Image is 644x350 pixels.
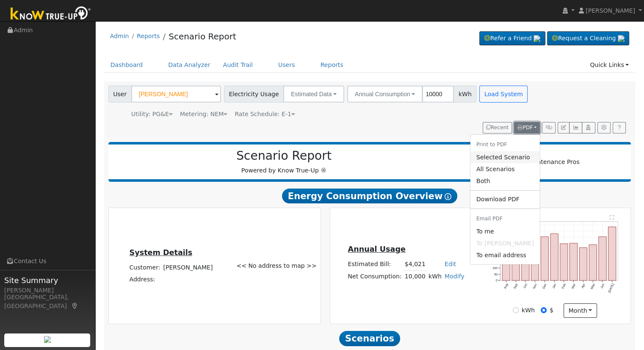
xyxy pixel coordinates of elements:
[522,306,535,315] label: kWh
[564,303,597,318] button: month
[283,86,344,103] button: Estimated Data
[314,57,350,73] a: Reports
[513,307,519,313] input: kWh
[610,215,615,220] text: 
[483,122,512,134] button: Recent
[403,258,427,271] td: $4,021
[558,122,569,134] button: Edit User
[470,151,540,163] a: Selected Scenario
[532,283,538,289] text: Nov
[128,261,162,273] td: Customer:
[542,283,548,289] text: Dec
[445,193,451,200] i: Show Help
[541,307,547,313] input: $
[561,283,567,289] text: Feb
[131,86,221,103] input: Select a User
[494,272,498,276] text: 50
[589,244,597,281] rect: onclick=""
[570,243,578,281] rect: onclick=""
[137,33,160,39] a: Reports
[571,283,577,289] text: Mar
[618,35,625,42] img: retrieve
[128,273,162,285] td: Address:
[169,31,236,42] a: Scenario Report
[108,86,132,103] span: User
[346,258,403,271] td: Estimated Bill:
[117,149,451,163] h2: Scenario Report
[514,122,540,134] button: PDF
[503,158,579,167] img: Solar Maintenance Pros
[569,122,582,134] button: Multi-Series Graph
[512,238,520,281] rect: onclick=""
[551,233,558,281] rect: onclick=""
[113,149,456,175] div: Powered by Know True-Up ®
[580,247,587,281] rect: onclick=""
[583,57,635,73] a: Quick Links
[531,245,539,281] rect: onclick=""
[609,227,616,281] rect: onclick=""
[597,122,611,134] button: Settings
[581,283,586,289] text: Apr
[523,283,528,289] text: Oct
[282,189,457,204] span: Energy Consumption Overview
[445,273,464,280] a: Modify
[522,243,529,281] rect: onclick=""
[44,336,51,343] img: retrieve
[427,270,443,283] td: kWh
[131,110,173,119] div: Utility: PG&E
[496,278,498,282] text: 0
[162,261,214,273] td: [PERSON_NAME]
[517,125,533,131] span: PDF
[6,5,95,24] img: Know True-Up
[224,86,284,103] span: Electricity Usage
[470,250,540,261] a: To email address
[479,86,528,103] button: Load System
[104,57,149,73] a: Dashboard
[71,303,79,309] a: Map
[479,31,545,46] a: Refer a Friend
[492,266,498,270] text: 100
[232,214,319,318] div: << No address to map >>
[561,244,568,281] rect: onclick=""
[599,236,607,281] rect: onclick=""
[217,57,259,73] a: Audit Trail
[4,293,91,311] div: [GEOGRAPHIC_DATA], [GEOGRAPHIC_DATA]
[550,306,553,315] label: $
[129,248,192,257] u: System Details
[4,275,91,286] span: Site Summary
[347,86,423,103] button: Annual Consumption
[470,212,540,226] li: Email PDF
[445,261,456,267] a: Edit
[180,110,227,119] div: Metering: NEM
[235,111,295,117] span: Alias: None
[613,122,626,134] a: Help Link
[470,163,540,175] a: All Scenarios
[502,229,510,281] rect: onclick=""
[542,122,555,134] button: Generate Report Link
[470,175,540,187] a: Both
[533,35,540,42] img: retrieve
[608,283,615,294] text: [DATE]
[162,57,217,73] a: Data Analyzer
[4,286,91,295] div: [PERSON_NAME]
[453,86,476,103] span: kWh
[552,283,557,289] text: Jan
[470,194,540,206] a: Download PDF
[586,7,635,14] span: [PERSON_NAME]
[403,270,427,283] td: 10,000
[541,236,549,281] rect: onclick=""
[346,270,403,283] td: Net Consumption:
[348,245,405,253] u: Annual Usage
[272,57,301,73] a: Users
[513,283,519,290] text: Sep
[470,225,540,237] a: tyler@solarnegotiators.com
[547,31,629,46] a: Request a Cleaning
[339,331,400,346] span: Scenarios
[503,283,509,290] text: Aug
[600,283,605,289] text: Jun
[582,122,595,134] button: Login As
[590,283,596,290] text: May
[470,237,540,249] span: No email
[110,33,129,39] a: Admin
[470,138,540,152] li: Print to PDF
